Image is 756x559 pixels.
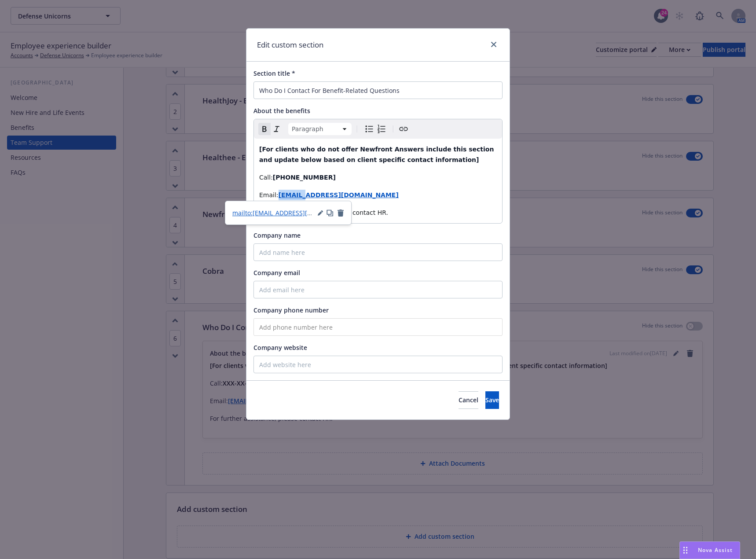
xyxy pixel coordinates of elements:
button: Block type [288,123,352,135]
span: Section title * [253,69,295,77]
span: Company phone number [253,306,329,314]
button: Remove bold [258,123,271,135]
button: Italic [271,123,283,135]
span: Email: [259,191,279,199]
button: Nova Assist [679,541,740,559]
button: Create link [397,123,410,135]
span: Company website [253,343,307,352]
a: close [488,39,499,50]
button: Numbered list [375,123,388,135]
a: [EMAIL_ADDRESS][DOMAIN_NAME] [279,191,399,199]
div: toggle group [363,123,388,135]
input: Add email here [253,281,503,298]
input: Add name here [253,243,503,261]
a: mailto:[EMAIL_ADDRESS][DOMAIN_NAME] [232,208,314,217]
input: Add website here [253,356,503,373]
div: editable markdown [254,139,502,223]
span: Nova Assist [698,546,733,554]
input: Add phone number here [253,318,503,336]
span: About the benefits [253,107,310,115]
span: Save [485,396,499,404]
button: Cancel [459,391,478,409]
button: Save [485,391,499,409]
input: Add title here [253,81,503,99]
span: Cancel [459,396,478,404]
span: Call: [259,174,273,181]
div: Drag to move [680,542,691,559]
span: mailto:[EMAIL_ADDRESS][DOMAIN_NAME] [232,209,356,217]
span: Company email [253,268,300,277]
h1: Edit custom section [257,39,323,51]
strong: [PHONE_NUMBER] [273,174,336,181]
strong: [For clients who do not offer Newfront Answers include this section and update below based on cli... [259,146,496,163]
span: Company name [253,231,301,239]
button: Bulleted list [363,123,375,135]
